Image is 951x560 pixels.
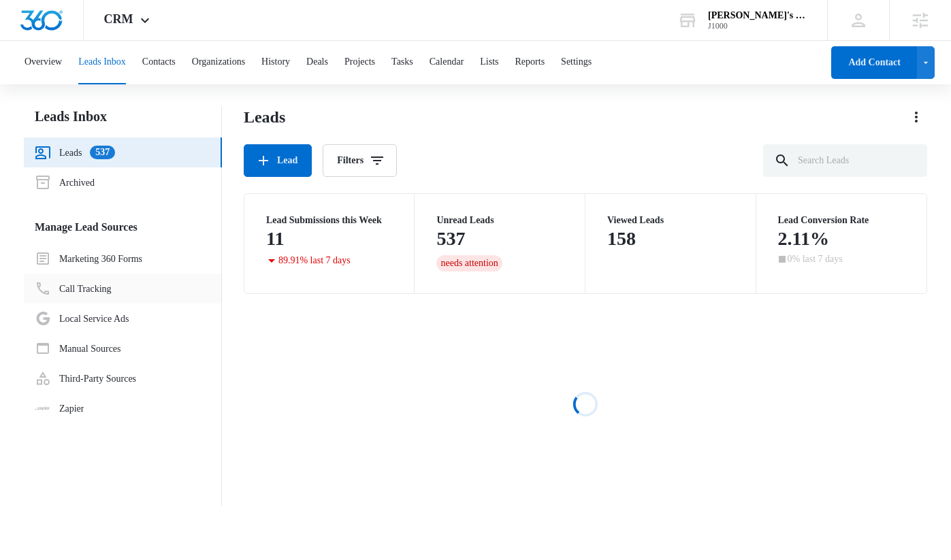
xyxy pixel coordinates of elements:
[905,106,927,128] button: Actions
[306,41,328,84] button: Deals
[261,41,290,84] button: History
[344,41,375,84] button: Projects
[24,106,222,127] h2: Leads Inbox
[35,174,95,191] a: Archived
[436,216,563,225] p: Unread Leads
[391,41,413,84] button: Tasks
[35,250,142,267] a: Marketing 360 Forms
[515,41,545,84] button: Reports
[708,21,807,31] div: account id
[607,216,734,225] p: Viewed Leads
[778,216,905,225] p: Lead Conversion Rate
[763,144,927,177] input: Search Leads
[266,228,284,250] p: 11
[192,41,245,84] button: Organizations
[35,144,115,161] a: Leads537
[244,107,285,127] h1: Leads
[35,310,129,327] a: Local Service Ads
[430,41,464,84] button: Calendar
[778,228,829,250] p: 2.11%
[142,41,176,84] button: Contacts
[323,144,397,177] button: Filters
[78,41,126,84] button: Leads Inbox
[708,10,807,21] div: account name
[35,401,84,416] a: Zapier
[104,12,133,27] span: CRM
[24,219,222,235] h3: Manage Lead Sources
[480,41,498,84] button: Lists
[278,256,351,265] p: 89.91% last 7 days
[244,144,312,177] button: Lead
[788,254,843,264] p: 0% last 7 days
[607,228,636,250] p: 158
[436,228,465,250] p: 537
[831,46,917,79] button: Add Contact
[35,340,121,357] a: Manual Sources
[25,41,62,84] button: Overview
[35,280,112,297] a: Call Tracking
[35,370,136,386] a: Third-Party Sources
[561,41,592,84] button: Settings
[436,255,502,271] div: needs attention
[266,216,393,225] p: Lead Submissions this Week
